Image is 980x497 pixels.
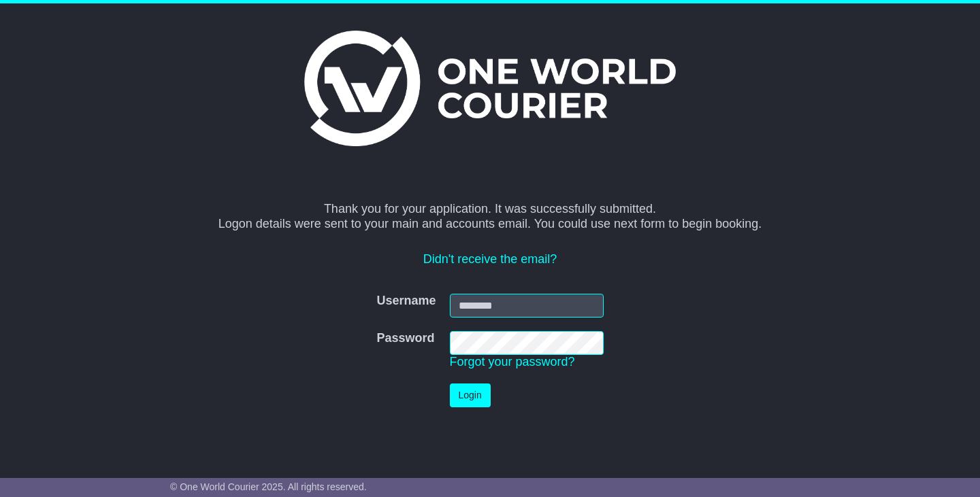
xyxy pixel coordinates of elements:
[450,383,491,407] button: Login
[423,252,557,266] a: Didn't receive the email?
[376,331,434,346] label: Password
[218,202,762,230] span: Thank you for your application. It was successfully submitted. Logon details were sent to your ma...
[450,355,575,369] a: Forgot your password?
[376,294,436,309] label: Username
[170,481,367,492] span: © One World Courier 2025. All rights reserved.
[304,31,676,146] img: One World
